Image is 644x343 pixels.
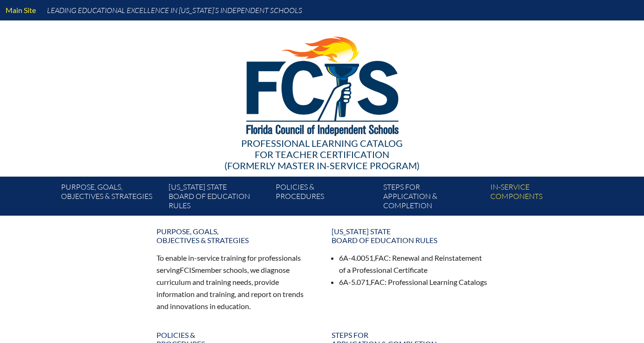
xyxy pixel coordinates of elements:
[165,180,272,216] a: [US_STATE] StateBoard of Education rules
[226,20,418,147] img: FCISlogo221.eps
[326,223,494,248] a: [US_STATE] StateBoard of Education rules
[255,149,389,160] span: for Teacher Certification
[156,252,313,312] p: To enable in-service training for professionals serving member schools, we diagnose curriculum an...
[57,180,164,216] a: Purpose, goals,objectives & strategies
[380,180,487,216] a: Steps forapplication & completion
[180,265,195,274] span: FCIS
[2,4,40,16] a: Main Site
[375,253,389,262] span: FAC
[272,180,379,216] a: Policies &Procedures
[339,252,488,276] li: 6A-4.0051, : Renewal and Reinstatement of a Professional Certificate
[371,277,385,286] span: FAC
[151,223,319,248] a: Purpose, goals,objectives & strategies
[339,276,488,288] li: 6A-5.071, : Professional Learning Catalogs
[487,180,594,216] a: In-servicecomponents
[54,138,590,171] div: Professional Learning Catalog (formerly Master In-service Program)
